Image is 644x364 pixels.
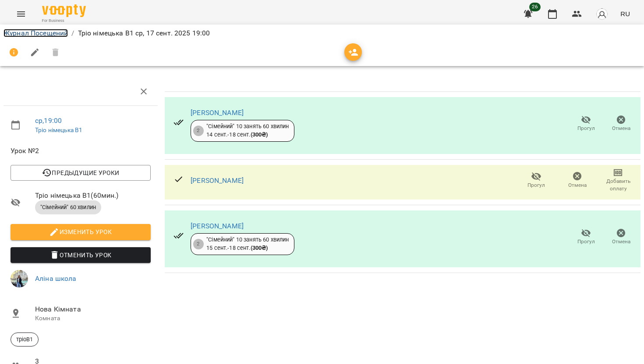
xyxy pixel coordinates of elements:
[11,165,151,181] button: Предыдущие уроки
[11,224,151,240] button: Изменить урок
[42,4,86,17] img: Voopty Logo
[557,168,598,192] button: Отмена
[251,245,268,251] b: ( 300 ₴ )
[577,125,595,132] span: Прогул
[35,304,151,315] span: Нова Кімната
[604,225,639,249] button: Отмена
[612,238,630,245] span: Отмена
[191,222,244,230] a: [PERSON_NAME]
[612,125,630,132] span: Отмена
[35,314,151,323] p: Комната
[4,29,68,37] a: Журнал Посещений
[191,176,244,185] a: [PERSON_NAME]
[35,190,151,201] span: Тріо німецька В1 ( 60 мин. )
[71,28,74,38] li: /
[18,227,144,237] span: Изменить урок
[11,336,38,343] span: тріоВ1
[598,168,639,192] button: Добавить оплату
[568,182,587,189] span: Отмена
[529,3,541,11] span: 26
[191,108,244,117] a: [PERSON_NAME]
[596,8,608,20] img: avatar_s.png
[193,126,204,136] div: 2
[78,28,210,38] p: Тріо німецька В1 ср, 17 сент. 2025 19:00
[620,9,630,18] span: RU
[11,146,151,156] span: Урок №2
[569,225,604,249] button: Прогул
[11,247,151,263] button: Отменить Урок
[577,238,595,245] span: Прогул
[11,270,28,287] img: 1f8115e2c8cf00622694f9049d3443f7.jpg
[206,122,289,139] div: "Сімейний" 10 занять 60 хвилин 14 сент. - 18 сент.
[4,28,640,38] nav: breadcrumb
[18,168,144,178] span: Предыдущие уроки
[206,236,289,252] div: "Сімейний" 10 занять 60 хвилин 15 сент. - 18 сент.
[35,116,62,125] a: ср , 19:00
[11,3,32,24] button: Menu
[18,250,144,260] span: Отменить Урок
[516,168,557,192] button: Прогул
[11,332,39,346] div: тріоВ1
[251,131,268,138] b: ( 300 ₴ )
[617,6,633,22] button: RU
[42,18,86,24] span: For Business
[604,112,639,136] button: Отмена
[527,182,545,189] span: Прогул
[35,126,82,133] a: Тріо німецька В1
[35,203,101,211] span: "Сімейний" 60 хвилин
[35,274,77,283] a: Аліна школа
[193,239,204,249] div: 2
[603,178,633,192] span: Добавить оплату
[569,112,604,136] button: Прогул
